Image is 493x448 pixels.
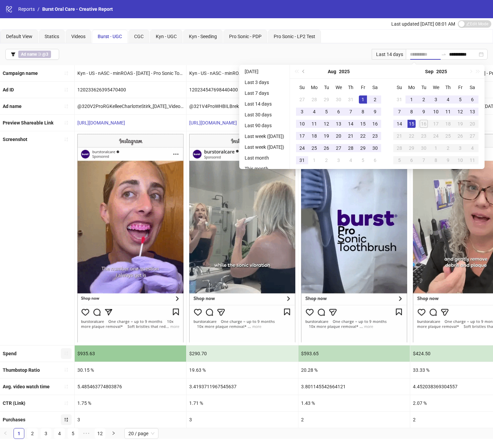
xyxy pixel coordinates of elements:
[3,120,53,125] b: Preview Shareable Link
[64,104,69,109] span: sort-ascending
[371,144,379,152] div: 30
[187,412,298,428] div: 3
[420,108,428,116] div: 9
[456,95,464,104] div: 5
[310,120,318,128] div: 11
[75,379,186,395] div: 5.485463774803876
[81,428,92,439] span: •••
[444,144,452,152] div: 2
[108,428,119,439] li: Next Page
[456,156,464,164] div: 10
[332,142,345,154] td: 2025-08-27
[420,132,428,140] div: 23
[156,34,177,39] span: Kyn - UGC
[371,132,379,140] div: 23
[310,144,318,152] div: 25
[77,120,125,125] a: [URL][DOMAIN_NAME]
[444,120,452,128] div: 18
[189,134,295,342] img: Screenshot 120234547698440400
[391,21,455,27] span: Last updated [DATE] 08:01 AM
[432,95,440,104] div: 3
[320,142,332,154] td: 2025-08-26
[347,108,355,116] div: 7
[454,118,466,130] td: 2025-09-19
[189,34,217,39] span: Kyn - Seeding
[359,132,367,140] div: 22
[3,367,40,373] b: Thumbstop Ratio
[5,49,59,60] button: Ad name ∋ @3
[456,120,464,128] div: 19
[454,93,466,106] td: 2025-09-05
[229,34,262,39] span: Pro Sonic - PDP
[369,142,381,154] td: 2025-08-30
[357,93,369,106] td: 2025-08-01
[3,104,22,109] b: Ad name
[296,118,308,130] td: 2025-08-10
[308,106,320,118] td: 2025-08-04
[242,111,287,119] li: Last 30 days
[442,118,454,130] td: 2025-09-18
[456,132,464,140] div: 26
[430,81,442,93] th: We
[14,428,24,439] a: 1
[332,93,345,106] td: 2025-07-30
[444,108,452,116] div: 11
[418,142,430,154] td: 2025-09-30
[298,395,410,411] div: 1.43 %
[456,108,464,116] div: 12
[41,428,51,439] li: 3
[189,120,237,125] a: [URL][DOMAIN_NAME]
[6,34,32,39] span: Default View
[242,165,287,173] li: This month
[322,144,330,152] div: 26
[430,142,442,154] td: 2025-10-01
[320,118,332,130] td: 2025-08-12
[357,106,369,118] td: 2025-08-08
[454,130,466,142] td: 2025-09-26
[339,65,350,78] button: Choose a year
[322,108,330,116] div: 5
[308,154,320,166] td: 2025-09-01
[296,106,308,118] td: 2025-08-03
[54,428,65,439] a: 4
[442,154,454,166] td: 2025-10-09
[442,81,454,93] th: Th
[405,81,418,93] th: Mo
[27,428,38,439] li: 2
[359,120,367,128] div: 15
[468,156,476,164] div: 11
[54,428,65,439] li: 4
[3,384,50,389] b: Avg. video watch time
[3,417,25,422] b: Purchases
[345,118,357,130] td: 2025-08-14
[320,81,332,93] th: Tu
[466,93,478,106] td: 2025-09-06
[298,132,306,140] div: 17
[369,81,381,93] th: Sa
[359,156,367,164] div: 5
[347,120,355,128] div: 14
[3,431,7,435] span: left
[395,120,403,128] div: 14
[418,81,430,93] th: Tu
[418,106,430,118] td: 2025-09-09
[395,144,403,152] div: 28
[187,362,298,378] div: 19.63 %
[310,156,318,164] div: 1
[345,106,357,118] td: 2025-08-07
[298,95,306,104] div: 27
[393,154,405,166] td: 2025-10-05
[395,132,403,140] div: 21
[468,132,476,140] div: 27
[320,154,332,166] td: 2025-09-02
[64,87,69,92] span: sort-ascending
[310,132,318,140] div: 18
[17,5,36,13] a: Reports
[405,106,418,118] td: 2025-09-08
[64,417,69,422] span: sort-descending
[420,156,428,164] div: 7
[75,98,186,114] div: @320V2ProRGKelleeCharlotteStirk_[DATE]_Video1_Brand_Testimonial_ProSonicToothBrush_BurstOralCare_...
[393,142,405,154] td: 2025-09-28
[371,120,379,128] div: 16
[430,106,442,118] td: 2025-09-10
